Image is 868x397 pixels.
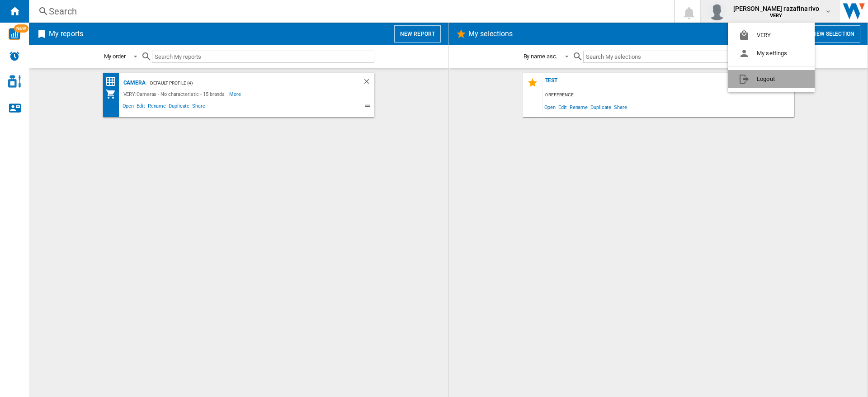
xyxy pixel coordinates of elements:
button: VERY [728,26,815,44]
button: My settings [728,44,815,62]
button: Logout [728,70,815,88]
